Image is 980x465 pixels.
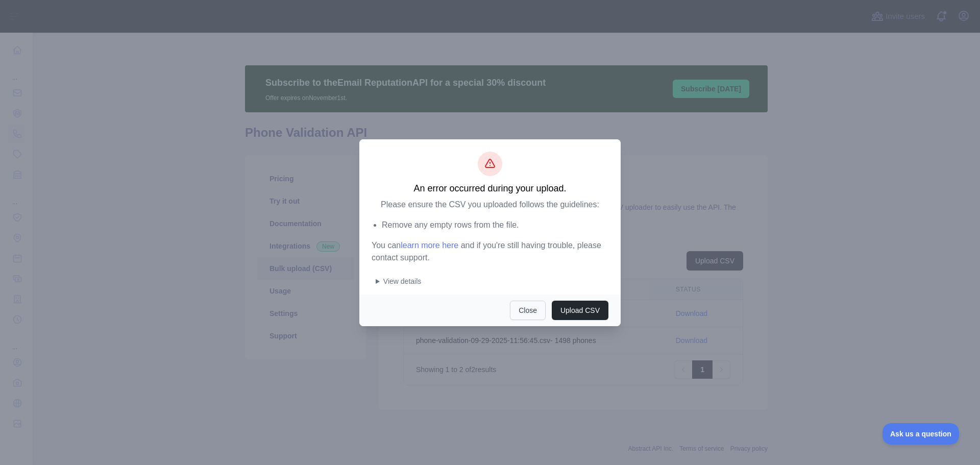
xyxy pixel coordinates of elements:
summary: View details [376,276,608,286]
a: learn more here [401,241,458,250]
p: You can and if you're still having trouble, please contact support. [372,239,608,264]
h3: An error occurred during your upload. [372,182,608,194]
li: Remove any empty rows from the file. [382,219,608,231]
button: Upload CSV [552,301,608,320]
button: Close [510,301,546,320]
p: Please ensure the CSV you uploaded follows the guidelines: [372,199,608,211]
iframe: Toggle Customer Support [883,423,960,445]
